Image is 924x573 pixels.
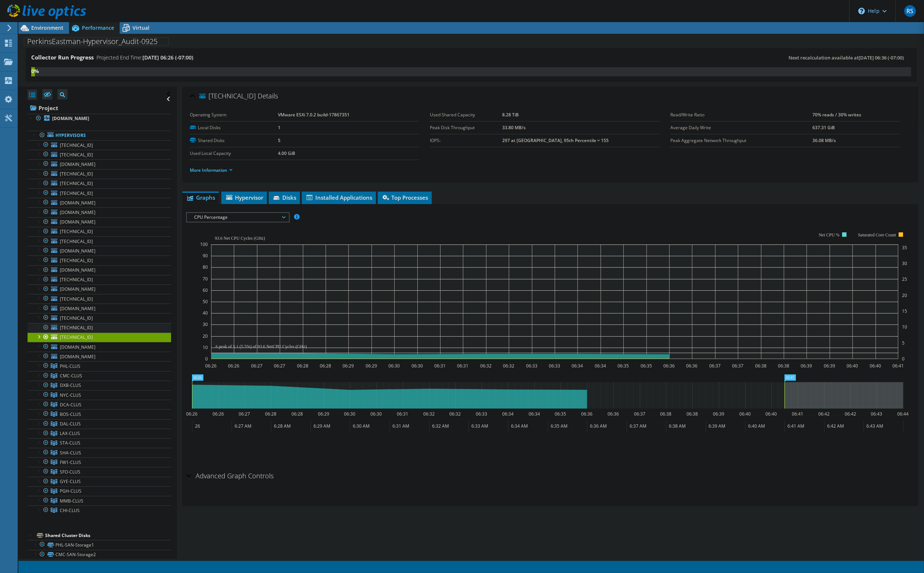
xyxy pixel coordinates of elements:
[28,342,171,352] a: [DOMAIN_NAME]
[897,411,909,417] text: 06:44
[28,140,171,150] a: [TECHNICAL_ID]
[190,137,278,144] label: Shared Disks
[60,421,81,427] span: DAL-CLUS
[60,219,95,225] span: [DOMAIN_NAME]
[755,363,767,369] text: 06:38
[28,457,171,467] a: FW1-CLUS
[228,363,239,369] text: 06:26
[24,37,169,46] h1: PerkinsEastman-Hypervisor_Audit-0925
[344,411,355,417] text: 06:30
[203,333,208,339] text: 20
[819,232,840,237] text: Net CPU %
[278,137,280,144] b: 5
[902,292,907,298] text: 20
[31,67,35,75] div: 0%
[60,248,95,254] span: [DOMAIN_NAME]
[190,150,278,157] label: Used Local Capacity
[60,276,93,283] span: [TECHNICAL_ID]
[60,488,81,494] span: PGH-CLUS
[28,313,171,323] a: [TECHNICAL_ID]
[190,111,278,119] label: Operating System
[28,381,171,390] a: DXB-CLUS
[847,363,858,369] text: 06:40
[818,411,830,417] text: 06:42
[28,114,171,123] a: [DOMAIN_NAME]
[686,411,698,417] text: 06:38
[203,253,208,259] text: 90
[670,111,812,119] label: Read/Write Ratio
[663,363,675,369] text: 06:36
[634,411,645,417] text: 06:37
[60,190,93,196] span: [TECHNICAL_ID]
[60,411,81,417] span: BOS-CLUS
[203,310,208,316] text: 40
[60,180,93,186] span: [TECHNICAL_ID]
[765,411,777,417] text: 06:40
[205,356,208,362] text: 0
[812,137,836,144] b: 36.08 MB/s
[502,411,514,417] text: 06:34
[190,167,233,173] a: More Information
[28,477,171,486] a: GYE-CLUS
[191,213,285,222] span: CPU Percentage
[215,236,265,241] text: 93.6 Net CPU Cycles (GHz)
[60,228,93,235] span: [TECHNICAL_ID]
[186,468,273,483] h2: Advanced Graph Controls
[60,450,81,456] span: SHA-CLUS
[457,363,468,369] text: 06:31
[686,363,697,369] text: 06:36
[291,411,303,417] text: 06:28
[870,363,881,369] text: 06:40
[60,324,93,331] span: [TECHNICAL_ID]
[617,363,629,369] text: 06:35
[28,294,171,304] a: [TECHNICAL_ID]
[265,411,276,417] text: 06:28
[205,363,217,369] text: 06:26
[45,531,171,540] div: Shared Cluster Disks
[28,400,171,409] a: DCA-CLUS
[60,296,93,302] span: [TECHNICAL_ID]
[449,411,461,417] text: 06:32
[370,411,382,417] text: 06:30
[555,411,566,417] text: 06:35
[430,111,502,119] label: Used Shared Capacity
[572,363,583,369] text: 06:34
[60,507,80,514] span: CHI-CLUS
[397,411,408,417] text: 06:31
[28,179,171,188] a: [TECHNICAL_ID]
[412,363,423,369] text: 06:30
[60,469,80,475] span: SFO-CLUS
[502,112,519,118] b: 8.28 TiB
[28,496,171,505] a: MMB-CLUS
[60,238,93,244] span: [TECHNICAL_ID]
[60,200,95,206] span: [DOMAIN_NAME]
[778,363,789,369] text: 06:38
[203,321,208,327] text: 30
[31,24,64,31] span: Environment
[732,363,743,369] text: 06:37
[60,382,81,388] span: DXB-CLUS
[60,142,93,148] span: [TECHNICAL_ID]
[60,305,95,312] span: [DOMAIN_NAME]
[423,411,435,417] text: 06:32
[892,363,904,369] text: 06:41
[343,363,354,369] text: 06:29
[28,333,171,342] a: [TECHNICAL_ID]
[278,150,295,156] b: 4.00 GiB
[215,344,307,349] text: A peak of 5.1 (5.5%) of 93.6 NetCPU Cycles (GHz)
[28,409,171,419] a: BOS-CLUS
[670,124,812,131] label: Average Daily Write
[60,363,80,369] span: PHL-CLUS
[258,91,278,100] span: Details
[902,244,907,251] text: 35
[713,411,724,417] text: 06:39
[60,353,95,360] span: [DOMAIN_NAME]
[28,188,171,198] a: [TECHNICAL_ID]
[28,438,171,448] a: STA-CLUS
[28,550,171,559] a: CMC-SAN-Storage2
[186,194,215,201] span: Graphs
[858,232,896,237] text: Saturated Core Count
[709,363,721,369] text: 06:37
[529,411,540,417] text: 06:34
[60,209,95,215] span: [DOMAIN_NAME]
